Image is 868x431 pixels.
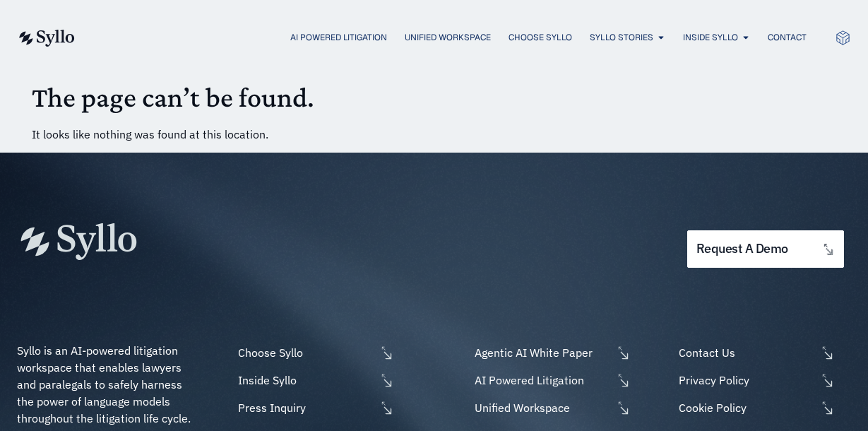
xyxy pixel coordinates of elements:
[675,399,816,416] span: Cookie Policy
[234,372,394,389] a: Inside Syllo
[509,31,572,44] a: Choose Syllo
[675,344,816,361] span: Contact Us
[471,399,612,416] span: Unified Workspace
[405,31,491,44] a: Unified Workspace
[696,242,788,256] span: request a demo
[675,344,851,361] a: Contact Us
[234,344,376,361] span: Choose Syllo
[103,31,807,45] div: Menu Toggle
[234,399,376,416] span: Press Inquiry
[32,81,837,114] h1: The page can’t be found.
[290,31,387,44] a: AI Powered Litigation
[471,372,631,389] a: AI Powered Litigation
[103,31,807,45] nav: Menu
[675,372,851,389] a: Privacy Policy
[768,31,807,44] a: Contact
[471,344,612,361] span: Agentic AI White Paper
[675,399,851,416] a: Cookie Policy
[683,31,738,44] a: Inside Syllo
[234,344,394,361] a: Choose Syllo
[471,344,631,361] a: Agentic AI White Paper
[687,230,844,268] a: request a demo
[590,31,653,44] a: Syllo Stories
[675,372,816,389] span: Privacy Policy
[17,30,75,47] img: syllo
[234,399,394,416] a: Press Inquiry
[17,343,191,425] span: Syllo is an AI-powered litigation workspace that enables lawyers and paralegals to safely harness...
[234,372,376,389] span: Inside Syllo
[471,399,631,416] a: Unified Workspace
[32,126,837,143] p: It looks like nothing was found at this location.
[471,372,612,389] span: AI Powered Litigation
